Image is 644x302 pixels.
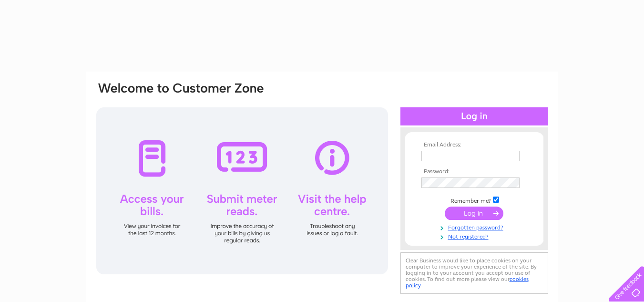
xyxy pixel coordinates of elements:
a: Forgotten password? [421,222,530,231]
input: Submit [445,207,503,220]
td: Remember me? [419,195,530,205]
th: Password: [419,168,530,175]
div: Clear Business would like to place cookies on your computer to improve your experience of the sit... [400,252,548,294]
a: cookies policy [406,276,529,289]
th: Email Address: [419,142,530,148]
a: Not registered? [421,231,530,240]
